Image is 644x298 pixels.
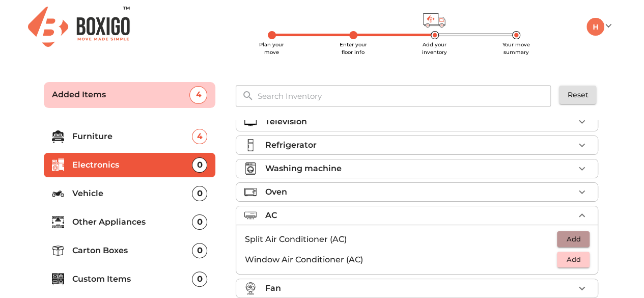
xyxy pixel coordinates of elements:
[192,129,207,144] div: 4
[265,209,276,222] p: AC
[259,41,284,56] span: Plan your move
[72,187,192,200] p: Vehicle
[557,252,590,267] button: Add
[562,254,584,265] span: Add
[244,209,257,222] img: air_conditioner
[244,186,257,198] img: oven
[192,157,207,173] div: 0
[251,85,558,107] input: Search Inventory
[265,282,281,294] p: Fan
[72,245,192,257] p: Carton Boxes
[244,233,557,246] p: Split Air Conditioner (AC)
[244,282,257,294] img: fan
[422,41,447,56] span: Add your inventory
[557,231,590,247] button: Add
[244,254,557,266] p: Window Air Conditioner (AC)
[265,162,341,175] p: Washing machine
[189,86,207,104] div: 4
[72,216,192,228] p: Other Appliances
[244,139,257,151] img: refrigerator
[192,214,207,230] div: 0
[567,89,588,101] span: Reset
[562,233,584,245] span: Add
[72,159,192,171] p: Electronics
[72,273,192,285] p: Custom Items
[265,116,306,128] p: Television
[52,89,190,101] p: Added Items
[192,186,207,201] div: 0
[265,186,287,198] p: Oven
[502,41,530,56] span: Your move summary
[192,272,207,287] div: 0
[72,130,192,143] p: Furniture
[244,162,257,175] img: washing_machine
[265,139,316,151] p: Refrigerator
[244,116,257,128] img: television
[559,86,596,104] button: Reset
[340,41,367,56] span: Enter your floor info
[28,7,130,47] img: Boxigo
[192,243,207,258] div: 0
